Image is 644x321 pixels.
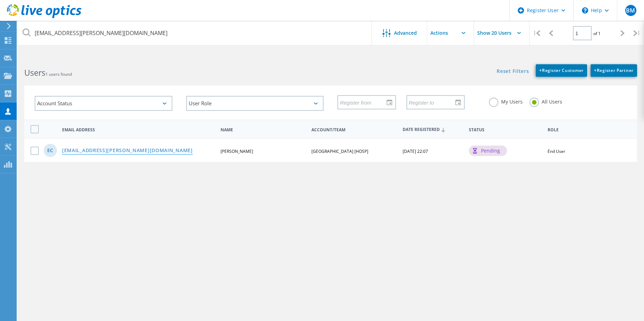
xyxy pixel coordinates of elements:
[626,8,635,13] span: BM
[403,127,463,132] span: Date Registered
[186,96,324,111] div: User Role
[469,128,542,132] span: Status
[62,128,215,132] span: Email Address
[17,21,372,45] input: Search users by name, email, company, etc.
[594,67,597,73] b: +
[536,64,587,77] a: +Register Customer
[407,96,459,109] input: Register to
[394,31,417,35] span: Advanced
[221,148,253,154] span: [PERSON_NAME]
[489,98,523,104] label: My Users
[591,64,637,77] a: +Register Partner
[548,128,626,132] span: Role
[630,21,644,46] div: |
[497,69,529,75] a: Reset Filters
[7,15,81,19] a: Live Optics Dashboard
[45,71,72,77] span: 1 users found
[593,31,601,36] span: of 1
[403,148,428,154] span: [DATE] 22:07
[469,146,507,156] div: pending
[62,148,193,154] a: [EMAIL_ADDRESS][PERSON_NAME][DOMAIN_NAME]
[35,96,172,111] div: Account Status
[338,96,390,109] input: Register from
[539,67,584,73] span: Register Customer
[539,67,542,73] b: +
[530,98,562,104] label: All Users
[311,148,368,154] span: [GEOGRAPHIC_DATA] [HOSP]
[221,128,306,132] span: Name
[311,128,396,132] span: Account/Team
[47,148,53,153] span: EC
[530,21,544,46] div: |
[594,67,634,73] span: Register Partner
[24,67,45,78] b: Users
[548,148,565,154] span: End User
[582,7,588,14] svg: \n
